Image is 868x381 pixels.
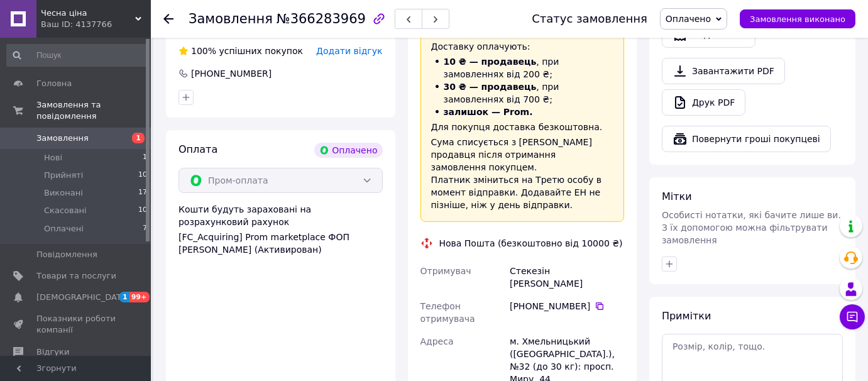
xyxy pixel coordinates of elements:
[36,313,116,336] span: Показники роботи компанії
[6,44,148,67] input: Пошук
[662,58,785,84] a: Завантажити PDF
[36,249,97,260] span: Повідомлення
[36,292,129,303] span: [DEMOGRAPHIC_DATA]
[431,55,614,80] li: , при замовленнях від 200 ₴;
[36,270,116,282] span: Товари та послуги
[740,9,855,28] button: Замовлення виконано
[179,45,303,57] div: успішних покупок
[662,190,692,202] span: Мітки
[119,292,129,302] span: 1
[41,19,151,30] div: Ваш ID: 4137766
[163,13,173,25] div: Повернутися назад
[36,78,72,89] span: Головна
[36,133,89,144] span: Замовлення
[510,300,624,312] div: [PHONE_NUMBER]
[191,46,216,56] span: 100%
[138,187,147,199] span: 17
[143,152,147,163] span: 1
[138,170,147,181] span: 10
[431,136,614,211] div: Сума списується з [PERSON_NAME] продавця після отримання замовлення покупцем. Платник зміниться н...
[44,223,84,235] span: Оплачені
[507,260,627,295] div: Стекезін [PERSON_NAME]
[277,11,366,26] span: №366283969
[143,223,147,235] span: 7
[316,46,382,56] span: Додати відгук
[420,266,471,276] span: Отримувач
[420,301,475,324] span: Телефон отримувача
[190,67,273,80] div: [PHONE_NUMBER]
[179,203,383,256] div: Кошти будуть зараховані на розрахунковий рахунок
[179,143,217,155] span: Оплата
[129,292,150,302] span: 99+
[44,187,83,199] span: Виконані
[138,205,147,216] span: 10
[431,80,614,106] li: , при замовленнях від 700 ₴;
[444,82,537,92] span: 30 ₴ — продавець
[132,133,145,143] span: 1
[189,11,273,26] span: Замовлення
[444,57,537,67] span: 10 ₴ — продавець
[44,205,87,216] span: Скасовані
[44,170,83,181] span: Прийняті
[444,107,533,117] span: залишок — Prom.
[420,336,454,346] span: Адреса
[662,89,745,116] a: Друк PDF
[662,210,841,245] span: Особисті нотатки, які бачите лише ви. З їх допомогою можна фільтрувати замовлення
[750,14,845,24] span: Замовлення виконано
[662,310,711,322] span: Примітки
[662,126,831,152] button: Повернути гроші покупцеві
[666,14,711,24] span: Оплачено
[41,8,135,19] span: Чесна ціна
[532,13,647,25] div: Статус замовлення
[36,346,69,358] span: Відгуки
[431,121,614,133] div: Для покупця доставка безкоштовна.
[36,99,151,122] span: Замовлення та повідомлення
[44,152,62,163] span: Нові
[314,143,382,158] div: Оплачено
[436,237,626,250] div: Нова Пошта (безкоштовно від 10000 ₴)
[179,231,383,256] div: [FC_Acquiring] Prom marketplace ФОП [PERSON_NAME] (Активирован)
[840,304,865,329] button: Чат з покупцем
[431,40,614,53] div: Доставку оплачують:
